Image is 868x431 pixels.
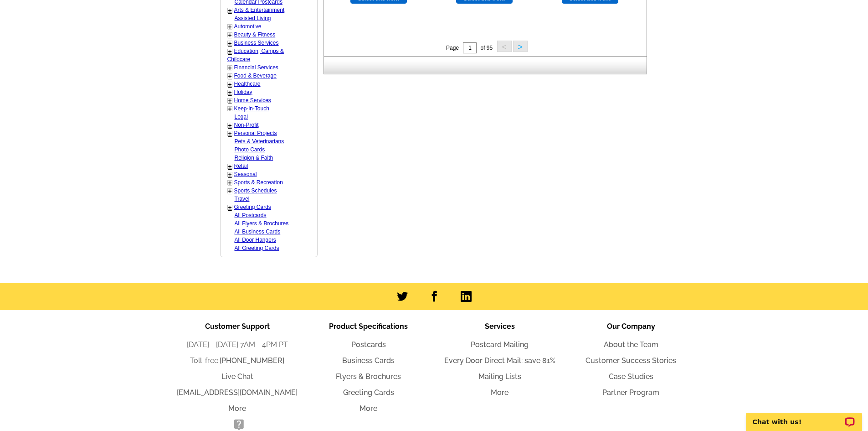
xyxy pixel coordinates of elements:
[234,171,257,177] a: Seasonal
[228,130,232,137] a: +
[604,340,658,349] a: About the Team
[235,245,279,251] a: All Greeting Cards
[228,105,232,113] a: +
[351,340,386,349] a: Postcards
[234,64,278,71] a: Financial Services
[234,105,269,112] a: Keep-in-Touch
[228,31,232,39] a: +
[329,322,408,331] span: Product Specifications
[235,15,271,21] a: Assisted Living
[228,171,232,178] a: +
[228,7,232,14] a: +
[172,339,303,350] li: [DATE] - [DATE] 7AM - 4PM PT
[234,163,248,169] a: Retail
[336,372,401,381] a: Flyers & Brochures
[228,48,232,55] a: +
[220,356,284,365] a: [PHONE_NUMBER]
[172,355,303,366] li: Toll-free:
[205,322,270,331] span: Customer Support
[228,73,232,80] a: +
[228,163,232,170] a: +
[234,73,277,79] a: Food & Beverage
[444,356,555,365] a: Every Door Direct Mail: save 81%
[513,41,528,52] button: >
[235,220,289,227] a: All Flyers & Brochures
[228,64,232,72] a: +
[228,204,232,211] a: +
[234,89,252,95] a: Holiday
[228,404,246,413] a: More
[235,138,284,145] a: Pets & Veterinarians
[234,7,285,13] a: Arts & Entertainment
[485,322,515,331] span: Services
[235,155,273,161] a: Religion & Faith
[471,340,529,349] a: Postcard Mailing
[234,81,261,87] a: Healthcare
[235,237,276,243] a: All Door Hangers
[234,23,262,30] a: Automotive
[609,372,653,381] a: Case Studies
[228,89,232,96] a: +
[234,179,283,186] a: Sports & Recreation
[228,23,232,31] a: +
[234,187,277,194] a: Sports Schedules
[228,81,232,88] a: +
[228,97,232,104] a: +
[235,212,267,218] a: All Postcards
[234,122,259,128] a: Non-Profit
[228,122,232,129] a: +
[497,41,512,52] button: <
[602,388,659,397] a: Partner Program
[234,204,271,210] a: Greeting Cards
[234,40,279,46] a: Business Services
[228,40,232,47] a: +
[227,48,284,62] a: Education, Camps & Childcare
[235,228,281,235] a: All Business Cards
[177,388,298,397] a: [EMAIL_ADDRESS][DOMAIN_NAME]
[478,372,521,381] a: Mailing Lists
[740,402,868,431] iframe: LiveChat chat widget
[235,196,250,202] a: Travel
[446,45,459,51] span: Page
[221,372,253,381] a: Live Chat
[360,404,377,413] a: More
[491,388,508,397] a: More
[228,187,232,195] a: +
[234,130,277,136] a: Personal Projects
[342,356,395,365] a: Business Cards
[234,97,271,104] a: Home Services
[228,179,232,187] a: +
[586,356,676,365] a: Customer Success Stories
[343,388,394,397] a: Greeting Cards
[234,31,276,38] a: Beauty & Fitness
[235,146,265,153] a: Photo Cards
[480,45,493,51] span: of 95
[235,114,248,120] a: Legal
[607,322,655,331] span: Our Company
